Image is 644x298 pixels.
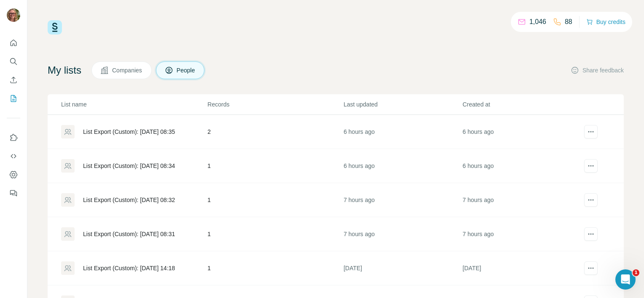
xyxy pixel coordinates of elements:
span: Companies [112,66,143,74]
button: Buy credits [586,16,625,28]
div: List Export (Custom): [DATE] 08:34 [83,162,175,170]
div: List Export (Custom): [DATE] 08:35 [83,128,175,136]
button: Quick start [7,35,20,51]
p: Created at [463,100,581,109]
td: 1 [207,217,343,251]
td: 1 [207,149,343,183]
div: List Export (Custom): [DATE] 08:31 [83,230,175,238]
td: 6 hours ago [343,115,462,149]
td: 6 hours ago [462,115,581,149]
button: Search [7,54,20,69]
td: 2 [207,115,343,149]
button: Feedback [7,186,20,201]
td: [DATE] [462,251,581,285]
p: List name [61,100,207,109]
td: 7 hours ago [462,217,581,251]
button: Enrich CSV [7,72,20,88]
p: Last updated [343,100,462,109]
td: 1 [207,183,343,217]
button: Use Surfe on LinkedIn [7,130,20,145]
p: 1,046 [529,17,546,27]
div: List Export (Custom): [DATE] 14:18 [83,264,175,272]
button: Use Surfe API [7,149,20,164]
td: 7 hours ago [462,183,581,217]
span: People [177,66,196,74]
button: Share feedback [571,66,624,74]
span: 1 [633,269,639,276]
button: Dashboard [7,167,20,182]
td: 6 hours ago [343,149,462,183]
img: Avatar [7,8,20,22]
button: actions [584,125,598,138]
button: My lists [7,91,20,106]
div: List Export (Custom): [DATE] 08:32 [83,196,175,204]
img: Surfe Logo [48,20,62,35]
p: Records [207,100,343,109]
p: 88 [565,17,572,27]
h4: My lists [48,64,81,77]
td: 6 hours ago [462,149,581,183]
button: actions [584,193,598,207]
td: 1 [207,251,343,285]
td: 7 hours ago [343,217,462,251]
iframe: Intercom live chat [615,269,636,290]
td: [DATE] [343,251,462,285]
button: actions [584,261,598,275]
button: actions [584,159,598,173]
button: actions [584,227,598,241]
td: 7 hours ago [343,183,462,217]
